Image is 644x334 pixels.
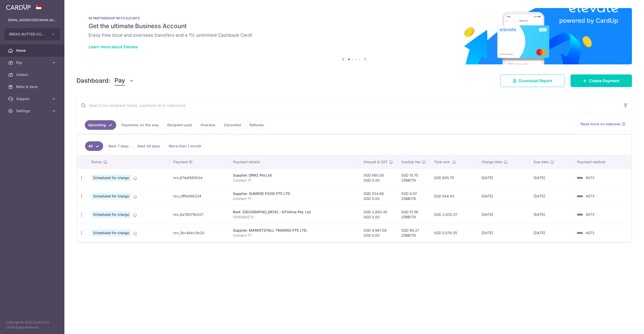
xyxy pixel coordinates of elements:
span: Scheduled for charge [91,229,131,236]
span: Amount & GST [364,159,388,164]
span: 4073 [586,194,594,198]
span: Home [16,48,49,53]
span: Due date [534,159,549,164]
td: SGD 4,987.08 SGD 0.00 [359,224,397,242]
p: Connect 71 [233,178,355,183]
div: Supplier. SUNRISE FOOD PTE LTD [233,191,355,196]
a: Create Payment [571,74,632,87]
span: Charge date [481,159,502,164]
a: Next 7 days [105,141,132,151]
button: Pay [114,76,134,86]
h4: Dashboard: [76,76,110,85]
span: Refer & Save [16,84,49,89]
div: Supplier. DRN2 Pte Ltd [233,173,355,178]
img: CardUp [6,4,31,10]
td: txn_cfffdd98334 [169,187,229,205]
span: CardUp fee [401,159,420,164]
td: [DATE] [530,224,573,242]
p: Connect 71 [233,196,355,201]
td: [DATE] [530,187,573,205]
td: SGD 89.27 25BB179 [397,224,430,242]
img: Bank Card [575,230,585,236]
td: SGD 51.56 25BB179 [397,205,430,224]
td: SGD 5,076.35 [430,224,477,242]
a: Recipient paid [164,120,195,130]
a: All [85,141,103,151]
span: 4073 [586,212,594,217]
td: [DATE] [530,169,573,187]
a: Read more on statuses [581,121,626,127]
span: Settings [16,108,49,113]
a: Refunds [246,120,267,130]
img: Renovation banner [76,8,632,64]
span: Status [91,159,102,164]
a: Upcoming [85,120,116,130]
span: Scheduled for charge [91,174,131,181]
div: Rent. [GEOGRAPHIC_DATA] - NTUitive Pte. Ltd [233,210,355,215]
span: Read more on statuses [581,121,621,127]
th: Payment ID [169,155,229,169]
td: txn_874af89502e [169,169,229,187]
img: Bank Card [575,193,585,199]
td: SGD 2,880.45 SGD 0.00 [359,205,397,224]
input: Search by recipient name, payment id or reference [77,97,620,113]
td: txn_3bc4bbc3b20 [169,224,229,242]
span: Scheduled for charge [91,211,131,218]
p: [EMAIL_ADDRESS][DOMAIN_NAME] [8,18,56,23]
p: 1018000272 [233,215,355,220]
td: [DATE] [477,224,530,242]
td: [DATE] [477,187,530,205]
h6: Enjoy free local and overseas transfers and a 1% unlimited Cashback Card! [89,32,620,38]
td: SGD 15.75 25BB179 [397,169,430,187]
span: Total amt. [434,159,451,164]
a: Next 30 days [134,141,164,151]
a: Cancelled [221,120,244,130]
td: txn_9a78075b207 [169,205,229,224]
a: Download Report [500,74,565,87]
span: Support [16,96,49,101]
td: SGD 880.00 SGD 0.00 [359,169,397,187]
a: Learn more about Elevate [89,44,138,49]
img: Bank Card [575,212,585,218]
td: [DATE] [477,169,530,187]
span: Pay [114,76,125,86]
img: Bank Card [575,175,585,181]
td: SGD 534.86 SGD 0.00 [359,187,397,205]
td: [DATE] [477,205,530,224]
span: Pay [16,60,49,65]
a: Overdue [197,120,219,130]
p: IN PARTNERSHIP WITH ELEVATE [89,16,620,20]
a: More than 1 month [166,141,205,151]
span: 4073 [586,176,594,180]
span: Scheduled for charge [91,193,131,200]
a: Payments on the way [118,120,162,130]
p: Connect 71 [233,233,355,238]
td: SGD 9.57 25BB179 [397,187,430,205]
th: Payment method [573,155,631,169]
span: Download Report [519,78,552,84]
h5: Get the ultimate Business Account [89,22,620,30]
span: Create Payment [589,78,620,84]
td: SGD 2,932.01 [430,205,477,224]
span: 4073 [586,231,594,235]
td: [DATE] [530,205,573,224]
span: Collect [16,72,49,77]
th: Payment details [229,155,359,169]
td: SGD 895.75 [430,169,477,187]
td: SGD 544.43 [430,187,477,205]
button: BREAD BUTTER CO. PRIVATE LIMITED [5,28,60,40]
div: Supplier. MARKETSTALL TRADING PTE LTD. [233,228,355,233]
span: BREAD BUTTER CO. PRIVATE LIMITED [9,32,46,37]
